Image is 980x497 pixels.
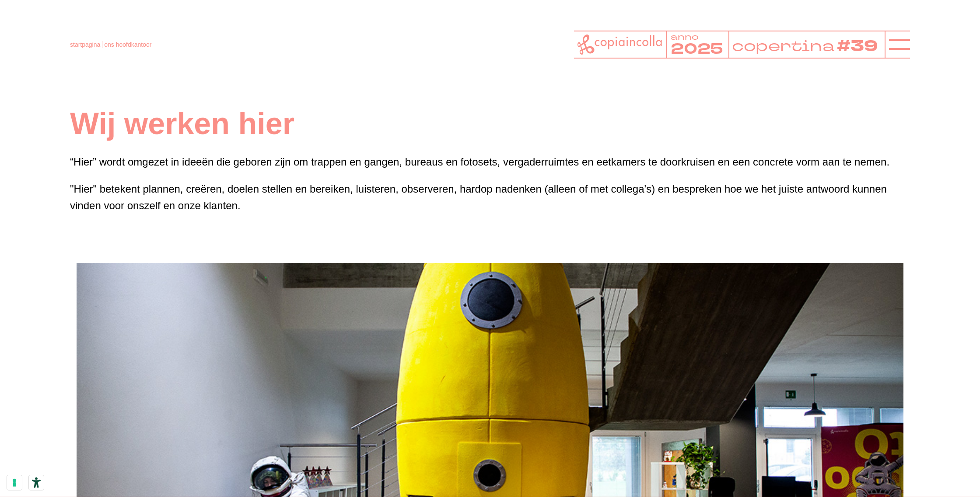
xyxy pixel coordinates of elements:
a: startpagina [70,41,100,48]
button: Uw toestemmingsvoorkeuren voor trackingtechnologieën [7,475,22,490]
tspan: anno [671,31,699,42]
tspan: copertina [732,36,836,56]
font: ons hoofdkantoor [104,41,151,48]
font: “Hier” wordt omgezet in ideeën die geboren zijn om trappen en gangen, bureaus en fotosets, vergad... [70,156,889,168]
tspan: 2025 [671,39,724,59]
button: Hulpmiddelen voor toegankelijkheid [29,475,44,490]
font: Wij werken hier [70,107,294,141]
font: "Hier" betekent plannen, creëren, doelen stellen en bereiken, luisteren, observeren, hardop naden... [70,183,887,211]
tspan: #39 [839,36,880,58]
